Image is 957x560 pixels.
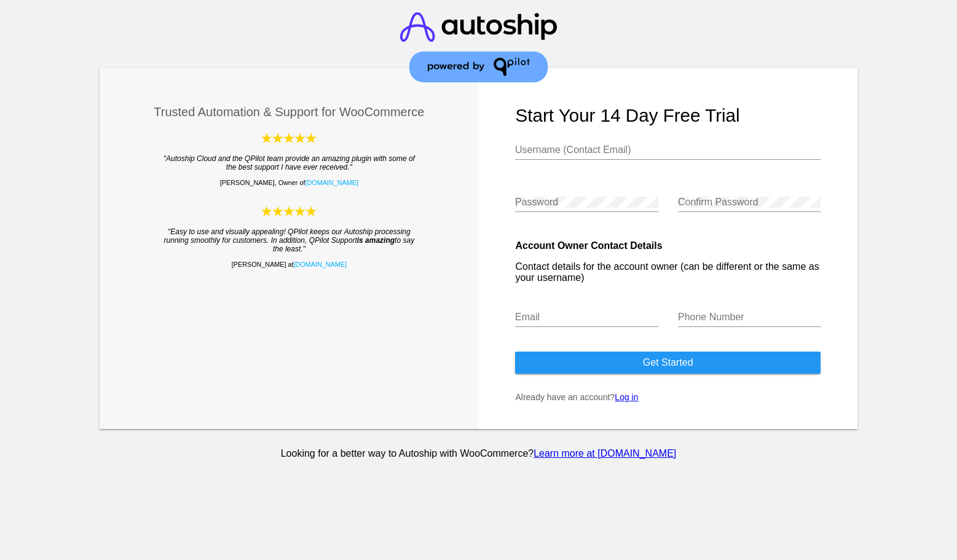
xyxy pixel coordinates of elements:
[615,392,638,402] a: Log in
[643,357,693,368] span: Get started
[161,227,417,253] blockquote: "Easy to use and visually appealing! QPilot keeps our Autoship processing running smoothly for cu...
[515,261,821,283] p: Contact details for the account owner (can be different or the same as your username)
[515,392,821,402] p: Already have an account?
[261,132,317,144] img: Autoship Cloud powered by QPilot
[161,154,417,172] blockquote: "Autoship Cloud and the QPilot team provide an amazing plugin with some of the best support I hav...
[136,261,442,268] p: [PERSON_NAME] at
[515,312,658,323] input: Email
[97,448,859,459] p: Looking for a better way to Autoship with WooCommerce?
[515,352,821,374] button: Get started
[305,179,358,186] a: [DOMAIN_NAME]
[294,261,347,268] a: [DOMAIN_NAME]
[136,105,442,119] h3: Trusted Automation & Support for WooCommerce
[678,312,821,323] input: Phone Number
[534,448,676,459] a: Learn more at [DOMAIN_NAME]
[515,105,821,126] h1: Start your 14 day free trial
[357,236,395,245] strong: is amazing
[515,240,662,251] strong: Account Owner Contact Details
[261,205,317,218] img: Autoship Cloud powered by QPilot
[136,179,442,186] p: [PERSON_NAME], Owner of
[515,144,821,156] input: Username (Contact Email)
